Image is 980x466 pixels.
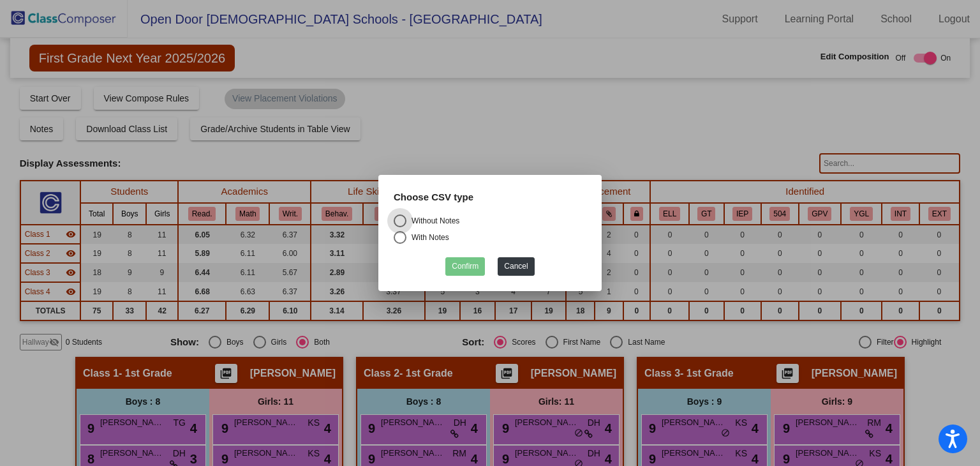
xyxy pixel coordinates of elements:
[394,214,586,248] mat-radio-group: Select an option
[406,232,449,243] div: With Notes
[394,190,473,205] label: Choose CSV type
[498,257,534,276] button: Cancel
[445,257,485,276] button: Confirm
[406,215,459,227] div: Without Notes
